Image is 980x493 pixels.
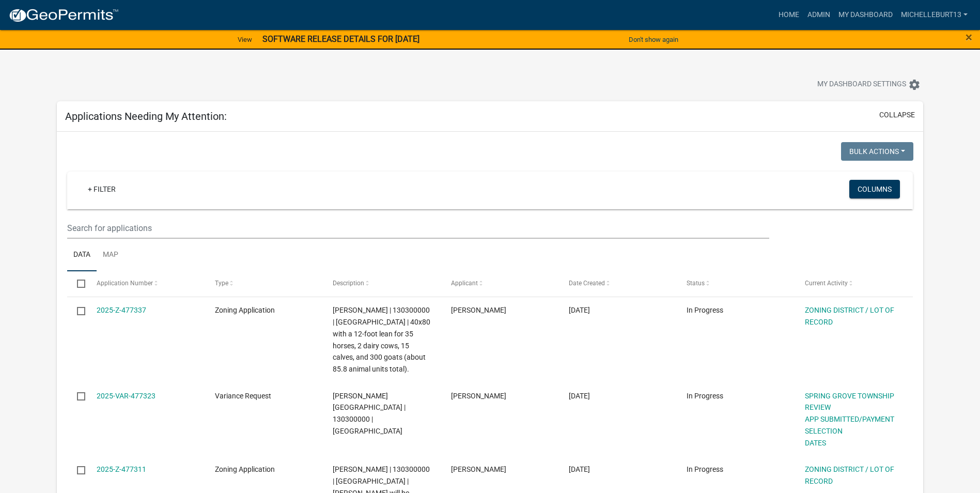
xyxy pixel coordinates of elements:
[67,239,97,272] a: Data
[323,271,441,296] datatable-header-cell: Description
[215,280,228,287] span: Type
[97,280,153,287] span: Application Number
[817,79,906,91] span: My Dashboard Settings
[687,392,723,400] span: In Progress
[205,271,323,296] datatable-header-cell: Type
[97,239,125,272] a: Map
[451,306,506,314] span: Michelle Burt
[966,31,972,43] button: Close
[677,271,795,296] datatable-header-cell: Status
[559,271,677,296] datatable-header-cell: Date Created
[908,79,921,91] i: settings
[687,465,723,473] span: In Progress
[834,5,897,25] a: My Dashboard
[87,271,205,296] datatable-header-cell: Application Number
[809,74,929,95] button: My Dashboard Settingssettings
[333,306,430,373] span: Miller, Leon | 130300000 | Spring Grove | 40x80 with a 12-foot lean for 35 horses, 2 dairy cows, ...
[625,31,682,48] button: Don't show again
[451,280,478,287] span: Applicant
[569,392,590,400] span: 09/11/2025
[805,306,894,326] a: ZONING DISTRICT / LOT OF RECORD
[262,34,419,44] strong: SOFTWARE RELEASE DETAILS FOR [DATE]
[569,306,590,314] span: 09/11/2025
[333,280,364,287] span: Description
[441,271,558,296] datatable-header-cell: Applicant
[687,280,705,287] span: Status
[805,415,894,435] a: APP SUBMITTED/PAYMENT SELECTION
[65,110,227,122] h5: Applications Needing My Attention:
[805,392,894,412] a: SPRING GROVE TOWNSHIP REVIEW
[215,465,275,473] span: Zoning Application
[805,465,894,485] a: ZONING DISTRICT / LOT OF RECORD
[97,392,155,400] a: 2025-VAR-477323
[67,271,87,296] datatable-header-cell: Select
[451,465,506,473] span: Michelle Burt
[97,306,146,314] a: 2025-Z-477337
[451,392,506,400] span: Michelle Burt
[966,30,972,44] span: ×
[234,31,256,48] a: View
[215,306,275,314] span: Zoning Application
[879,110,915,120] button: collapse
[803,5,834,25] a: Admin
[841,142,913,161] button: Bulk Actions
[215,392,271,400] span: Variance Request
[67,218,769,239] input: Search for applications
[333,392,406,435] span: Miller, Leon | 130300000 | Spring Grove
[805,280,848,287] span: Current Activity
[849,180,900,198] button: Columns
[795,271,912,296] datatable-header-cell: Current Activity
[569,280,605,287] span: Date Created
[80,180,124,198] a: + Filter
[805,439,826,447] a: DATES
[774,5,803,25] a: Home
[97,465,146,473] a: 2025-Z-477311
[897,5,972,25] a: michelleburt13
[687,306,723,314] span: In Progress
[569,465,590,473] span: 09/11/2025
